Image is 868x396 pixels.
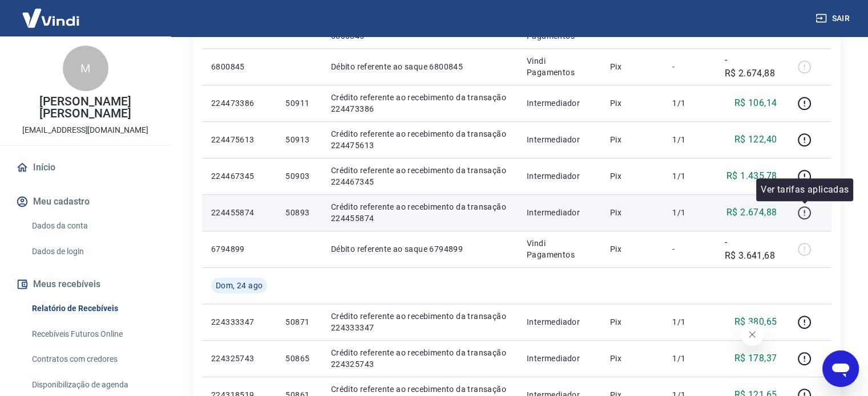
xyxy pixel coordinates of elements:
[724,235,777,263] p: -R$ 3.641,68
[527,55,592,78] p: Vindi Pagamentos
[211,207,267,218] p: 224455874
[672,243,706,255] p: -
[527,353,592,364] p: Intermediador
[27,297,157,320] a: Relatório de Recebíveis
[724,53,777,80] p: -R$ 2.674,88
[331,61,508,72] p: Débito referente ao saque 6800845
[63,46,108,91] div: M
[527,134,592,145] p: Intermediador
[27,240,157,263] a: Dados de login
[610,316,655,328] p: Pix
[672,353,706,364] p: 1/1
[285,207,312,218] p: 50893
[726,169,777,183] p: R$ 1.435,78
[610,353,655,364] p: Pix
[610,134,655,145] p: Pix
[285,170,312,182] p: 50903
[285,134,312,145] p: 50913
[331,128,508,151] p: Crédito referente ao recebimento da transação 224475613
[22,124,148,136] p: [EMAIL_ADDRESS][DOMAIN_NAME]
[672,134,706,145] p: 1/1
[285,316,312,328] p: 50871
[27,348,157,371] a: Contratos com credores
[527,170,592,182] p: Intermediador
[14,189,157,214] button: Meu cadastro
[610,207,655,218] p: Pix
[741,323,764,346] iframe: Fechar mensagem
[331,92,508,115] p: Crédito referente ao recebimento da transação 224473386
[734,133,777,146] p: R$ 122,40
[672,170,706,182] p: 1/1
[813,8,854,29] button: Sair
[211,316,267,328] p: 224333347
[822,350,859,387] iframe: Botão para abrir a janela de mensagens
[14,272,157,297] button: Meus recebíveis
[672,316,706,328] p: 1/1
[672,61,706,72] p: -
[211,97,267,109] p: 224473386
[527,207,592,218] p: Intermediador
[331,201,508,224] p: Crédito referente ao recebimento da transação 224455874
[285,97,312,109] p: 50911
[610,97,655,109] p: Pix
[27,322,157,346] a: Recebíveis Futuros Online
[527,97,592,109] p: Intermediador
[211,353,267,364] p: 224325743
[610,61,655,72] p: Pix
[734,96,777,110] p: R$ 106,14
[14,155,157,180] a: Início
[331,347,508,370] p: Crédito referente ao recebimento da transação 224325743
[672,207,706,218] p: 1/1
[527,238,592,260] p: Vindi Pagamentos
[726,206,777,219] p: R$ 2.674,88
[331,165,508,187] p: Crédito referente ao recebimento da transação 224467345
[216,280,263,291] span: Dom, 24 ago
[211,243,267,255] p: 6794899
[734,352,777,365] p: R$ 178,37
[27,214,157,238] a: Dados da conta
[7,8,96,17] span: Olá! Precisa de ajuda?
[9,96,162,120] p: [PERSON_NAME] [PERSON_NAME]
[734,315,777,329] p: R$ 380,65
[211,170,267,182] p: 224467345
[527,316,592,328] p: Intermediador
[331,243,508,255] p: Débito referente ao saque 6794899
[761,183,849,197] p: Ver tarifas aplicadas
[672,97,706,109] p: 1/1
[610,170,655,182] p: Pix
[211,134,267,145] p: 224475613
[331,311,508,333] p: Crédito referente ao recebimento da transação 224333347
[285,353,312,364] p: 50865
[211,61,267,72] p: 6800845
[14,1,88,35] img: Vindi
[610,243,655,255] p: Pix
